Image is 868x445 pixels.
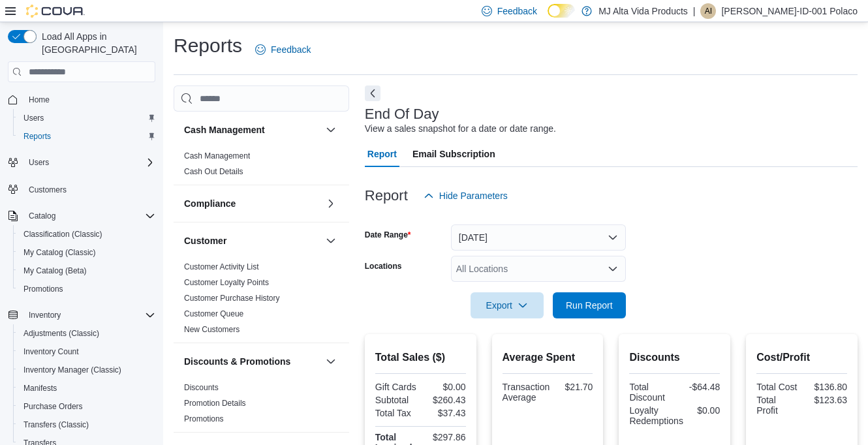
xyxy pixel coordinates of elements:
[13,397,161,416] button: Purchase Orders
[365,122,556,136] div: View a sales snapshot for a date or date range.
[23,208,61,224] button: Catalog
[423,395,465,405] div: $260.43
[700,3,716,19] div: Angelo-ID-001 Polaco
[23,420,89,430] span: Transfers (Classic)
[23,401,83,412] span: Purchase Orders
[805,395,847,405] div: $123.63
[3,179,161,198] button: Customers
[3,153,161,172] button: Users
[18,417,94,433] a: Transfers (Classic)
[629,350,720,365] h2: Discounts
[184,262,259,271] a: Customer Activity List
[23,208,155,224] span: Catalog
[13,324,161,343] button: Adjustments (Classic)
[184,197,236,210] h3: Compliance
[174,259,349,343] div: Customer
[184,399,246,408] a: Promotion Details
[13,243,161,262] button: My Catalog (Classic)
[184,355,290,368] h3: Discounts & Promotions
[18,326,155,341] span: Adjustments (Classic)
[18,399,88,414] a: Purchase Orders
[756,382,799,392] div: Total Cost
[23,328,99,339] span: Adjustments (Classic)
[13,379,161,397] button: Manifests
[23,229,102,239] span: Classification (Classic)
[18,263,155,279] span: My Catalog (Beta)
[375,408,418,418] div: Total Tax
[629,405,683,426] div: Loyalty Redemptions
[18,226,155,242] span: Classification (Classic)
[423,382,465,392] div: $0.00
[184,382,219,393] span: Discounts
[323,233,339,249] button: Customer
[174,148,349,185] div: Cash Management
[18,344,84,360] a: Inventory Count
[184,197,320,210] button: Compliance
[23,365,121,375] span: Inventory Manager (Classic)
[598,3,688,19] p: MJ Alta Vida Products
[18,245,155,260] span: My Catalog (Classic)
[805,382,847,392] div: $136.80
[365,230,411,240] label: Date Range
[184,123,265,136] h3: Cash Management
[23,307,155,323] span: Inventory
[18,129,155,144] span: Reports
[323,196,339,211] button: Compliance
[18,417,155,433] span: Transfers (Classic)
[23,247,96,258] span: My Catalog (Classic)
[37,30,155,56] span: Load All Apps in [GEOGRAPHIC_DATA]
[184,278,269,287] a: Customer Loyalty Points
[18,226,108,242] a: Classification (Classic)
[375,395,418,405] div: Subtotal
[503,350,593,365] h2: Average Spent
[365,85,380,101] button: Next
[365,261,402,271] label: Locations
[721,3,858,19] p: [PERSON_NAME]-ID-001 Polaco
[471,292,544,318] button: Export
[478,292,536,318] span: Export
[29,185,67,195] span: Customers
[689,405,720,416] div: $0.00
[375,350,466,365] h2: Total Sales ($)
[18,344,155,360] span: Inventory Count
[18,281,155,297] span: Promotions
[174,33,242,59] h1: Reports
[184,325,240,334] a: New Customers
[18,380,62,396] a: Manifests
[18,362,127,378] a: Inventory Manager (Classic)
[184,324,240,335] span: New Customers
[323,122,339,138] button: Cash Management
[184,398,246,408] span: Promotion Details
[412,141,495,167] span: Email Subscription
[23,182,72,198] a: Customers
[174,380,349,432] div: Discounts & Promotions
[18,380,155,396] span: Manifests
[608,264,618,274] button: Open list of options
[3,90,161,109] button: Home
[18,281,69,297] a: Promotions
[23,155,155,170] span: Users
[13,343,161,361] button: Inventory Count
[184,151,250,161] a: Cash Management
[23,284,63,294] span: Promotions
[184,166,243,177] span: Cash Out Details
[184,262,259,272] span: Customer Activity List
[23,113,44,123] span: Users
[439,189,508,202] span: Hide Parameters
[497,5,537,18] span: Feedback
[18,326,104,341] a: Adjustments (Classic)
[629,382,672,403] div: Total Discount
[184,309,243,319] span: Customer Queue
[23,91,155,108] span: Home
[418,183,513,209] button: Hide Parameters
[18,110,49,126] a: Users
[18,263,92,279] a: My Catalog (Beta)
[23,155,54,170] button: Users
[13,361,161,379] button: Inventory Manager (Classic)
[184,293,280,303] span: Customer Purchase History
[184,234,320,247] button: Customer
[13,127,161,146] button: Reports
[29,310,61,320] span: Inventory
[184,309,243,318] a: Customer Queue
[13,280,161,298] button: Promotions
